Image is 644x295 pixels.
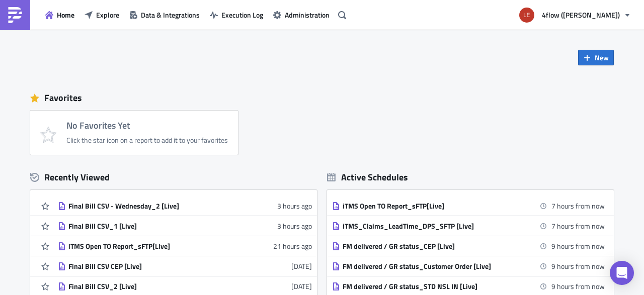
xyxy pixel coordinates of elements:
[96,10,119,20] span: Explore
[268,7,335,23] button: Administration
[291,281,312,291] time: 2025-08-12T22:16:04Z
[221,10,263,20] span: Execution Log
[68,222,245,231] div: Final Bill CSV_1 [Live]
[66,136,228,145] div: Click the star icon on a report to add it to your favorites
[291,261,312,271] time: 2025-08-12T22:18:01Z
[610,261,634,285] div: Open Intercom Messenger
[58,256,312,276] a: Final Bill CSV CEP [Live][DATE]
[332,196,605,216] a: iTMS Open TO Report_sFTP[Live]7 hours from now
[277,201,312,211] time: 2025-08-19T13:33:14Z
[518,7,535,24] img: Avatar
[343,262,519,271] div: FM delivered / GR status_Customer Order [Live]
[343,282,519,291] div: FM delivered / GR status_STD NSL IN [Live]
[595,52,609,63] span: New
[332,236,605,256] a: FM delivered / GR status_CEP [Live]9 hours from now
[332,216,605,236] a: iTMS_Claims_LeadTime_DPS_SFTP [Live]7 hours from now
[205,7,268,23] button: Execution Log
[551,221,605,231] time: 2025-08-19 20:30
[57,10,74,20] span: Home
[273,241,312,251] time: 2025-08-18T19:35:49Z
[551,201,605,211] time: 2025-08-19 20:30
[68,282,245,291] div: Final Bill CSV_2 [Live]
[68,262,245,271] div: Final Bill CSV CEP [Live]
[343,202,519,211] div: iTMS Open TO Report_sFTP[Live]
[551,261,605,271] time: 2025-08-19 22:15
[542,10,620,20] span: 4flow ([PERSON_NAME])
[30,90,614,106] div: Favorites
[277,221,312,231] time: 2025-08-19T13:31:11Z
[68,202,245,211] div: Final Bill CSV - Wednesday_2 [Live]
[58,216,312,236] a: Final Bill CSV_1 [Live]3 hours ago
[327,171,408,183] div: Active Schedules
[58,236,312,256] a: iTMS Open TO Report_sFTP[Live]21 hours ago
[124,7,205,23] button: Data & Integrations
[343,222,519,231] div: iTMS_Claims_LeadTime_DPS_SFTP [Live]
[332,256,605,276] a: FM delivered / GR status_Customer Order [Live]9 hours from now
[513,4,636,26] button: 4flow ([PERSON_NAME])
[68,242,245,251] div: iTMS Open TO Report_sFTP[Live]
[285,10,330,20] span: Administration
[66,121,228,131] h4: No Favorites Yet
[551,241,605,251] time: 2025-08-19 22:00
[58,196,312,216] a: Final Bill CSV - Wednesday_2 [Live]3 hours ago
[7,7,23,23] img: PushMetrics
[578,50,614,65] button: New
[40,7,79,23] button: Home
[30,170,317,185] div: Recently Viewed
[79,7,124,23] button: Explore
[141,10,200,20] span: Data & Integrations
[551,281,605,291] time: 2025-08-19 22:30
[343,242,519,251] div: FM delivered / GR status_CEP [Live]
